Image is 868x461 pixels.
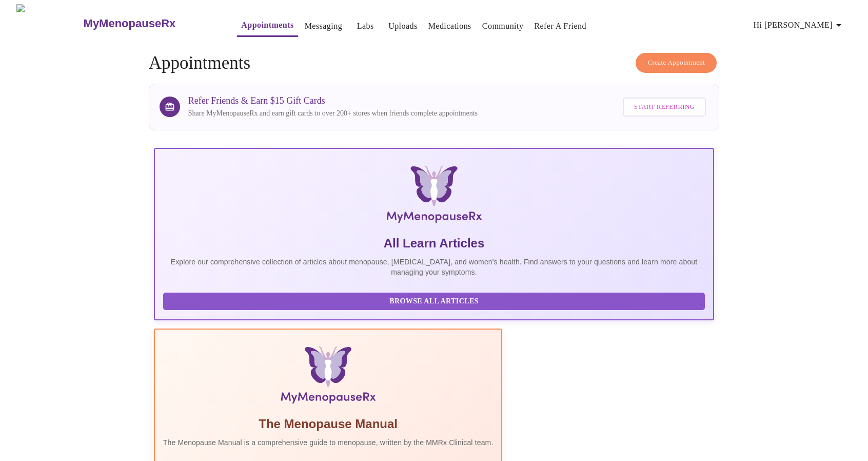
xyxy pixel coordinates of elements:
h4: Appointments [149,53,719,73]
p: Share MyMenopauseRx and earn gift cards to over 200+ stores when friends complete appointments [188,108,478,119]
a: Community [482,19,524,33]
span: Browse All Articles [173,295,695,308]
p: Explore our comprehensive collection of articles about menopause, [MEDICAL_DATA], and women's hea... [163,257,705,277]
button: Community [478,16,528,36]
a: Appointments [241,18,293,32]
h5: The Menopause Manual [163,416,494,432]
button: Medications [424,16,476,36]
a: Start Referring [620,92,708,122]
button: Create Appointment [636,53,717,73]
a: Medications [428,19,471,33]
button: Uploads [384,16,422,36]
span: Hi [PERSON_NAME] [754,18,845,32]
a: Labs [357,19,374,33]
a: Browse All Articles [163,296,707,305]
button: Labs [349,16,382,36]
img: MyMenopauseRx Logo [247,165,621,227]
a: MyMenopauseRx [82,6,216,42]
button: Hi [PERSON_NAME] [749,15,849,35]
a: Messaging [305,19,342,33]
a: Uploads [388,19,418,33]
h3: MyMenopauseRx [84,17,176,30]
button: Refer a Friend [530,16,590,36]
button: Browse All Articles [163,293,705,311]
h3: Refer Friends & Earn $15 Gift Cards [188,95,478,106]
button: Appointments [237,15,298,37]
p: The Menopause Manual is a comprehensive guide to menopause, written by the MMRx Clinical team. [163,437,494,448]
img: Menopause Manual [215,346,441,408]
h5: All Learn Articles [163,235,705,252]
a: Refer a Friend [534,19,586,33]
img: MyMenopauseRx Logo [16,4,82,43]
span: Create Appointment [647,57,705,69]
button: Messaging [301,16,346,36]
button: Start Referring [623,98,706,117]
span: Start Referring [634,101,695,113]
